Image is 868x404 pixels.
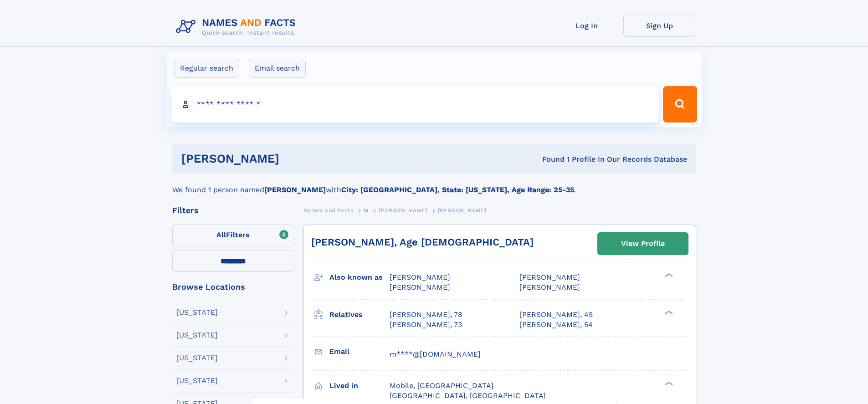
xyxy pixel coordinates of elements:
input: search input [171,86,659,123]
a: [PERSON_NAME], Age [DEMOGRAPHIC_DATA] [311,236,534,248]
div: [US_STATE] [176,377,218,384]
div: [US_STATE] [176,332,218,339]
a: [PERSON_NAME], 78 [390,310,462,320]
span: [PERSON_NAME] [379,207,427,214]
div: ❯ [663,380,673,386]
h3: Email [329,344,390,359]
a: [PERSON_NAME], 45 [519,310,593,320]
h3: Also known as [329,270,390,285]
span: [PERSON_NAME] [519,273,580,281]
b: [PERSON_NAME] [264,185,326,194]
a: Sign Up [623,15,696,37]
span: [GEOGRAPHIC_DATA], [GEOGRAPHIC_DATA] [390,391,546,400]
a: M [364,205,369,216]
div: ❯ [663,309,673,315]
span: [PERSON_NAME] [519,283,580,291]
img: Logo Names and Facts [172,15,303,39]
label: Regular search [174,59,239,78]
div: ❯ [663,272,673,278]
a: Log In [550,15,623,37]
b: City: [GEOGRAPHIC_DATA], State: [US_STATE], Age Range: 25-35 [341,185,574,194]
a: [PERSON_NAME], 54 [519,320,593,330]
button: Search Button [663,86,697,123]
span: [PERSON_NAME] [390,273,450,281]
span: Mobile, [GEOGRAPHIC_DATA] [390,381,493,390]
h1: [PERSON_NAME] [181,153,411,164]
span: [PERSON_NAME] [438,207,487,214]
h3: Relatives [329,307,390,322]
a: [PERSON_NAME], 73 [390,320,462,330]
h3: Lived in [329,378,390,394]
div: [US_STATE] [176,309,218,316]
div: [US_STATE] [176,354,218,362]
div: View Profile [621,233,665,254]
a: [PERSON_NAME] [379,205,427,216]
div: We found 1 person named with . [172,174,696,195]
div: Found 1 Profile In Our Records Database [411,154,687,164]
span: All [216,230,226,239]
label: Email search [249,59,306,78]
span: [PERSON_NAME] [390,283,450,291]
a: Names and Facts [303,205,354,216]
label: Filters [172,225,294,246]
a: View Profile [598,233,688,255]
div: Filters [172,206,294,215]
span: M [364,207,369,214]
div: Browse Locations [172,283,294,291]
